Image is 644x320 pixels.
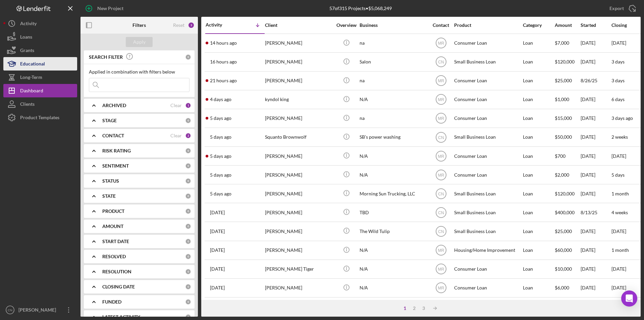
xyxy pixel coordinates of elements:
[185,118,191,124] div: 0
[611,59,625,64] time: 3 days
[210,191,231,196] time: 2025-08-28 14:46
[102,193,116,199] b: STATE
[523,109,554,127] div: Loan
[555,128,580,146] div: $50,000
[265,91,332,108] div: kyndol king
[265,203,332,221] div: [PERSON_NAME]
[581,166,611,184] div: [DATE]
[3,111,77,124] a: Product Templates
[523,298,554,316] div: Loan
[20,97,35,112] div: Clients
[3,17,77,30] a: Activity
[3,57,77,71] button: Educational
[555,166,580,184] div: $2,000
[102,148,131,153] b: RISK RATING
[265,72,332,90] div: [PERSON_NAME]
[438,286,444,290] text: MR
[185,193,191,199] div: 0
[611,191,629,196] time: 1 month
[265,166,332,184] div: [PERSON_NAME]
[581,147,611,165] div: [DATE]
[555,185,580,202] div: $120,000
[102,254,126,259] b: RESOLVED
[210,210,225,215] time: 2025-08-27 20:22
[523,22,554,28] div: Category
[360,203,427,221] div: TBD
[102,133,124,138] b: CONTACT
[555,91,580,108] div: $1,000
[360,222,427,240] div: The Wild Tulip
[170,133,182,138] div: Clear
[428,22,453,28] div: Contact
[20,111,59,126] div: Product Templates
[523,185,554,202] div: Loan
[581,91,611,108] div: [DATE]
[210,78,237,83] time: 2025-09-01 17:56
[173,22,184,28] div: Reset
[265,147,332,165] div: [PERSON_NAME]
[581,34,611,52] div: [DATE]
[438,173,444,177] text: MR
[581,72,611,90] div: 8/26/25
[102,103,126,108] b: ARCHIVED
[360,298,427,316] div: N/A
[360,53,427,71] div: Salon
[555,203,580,221] div: $400,000
[265,260,332,278] div: [PERSON_NAME] Tiger
[8,308,12,312] text: CN
[102,269,131,274] b: RESOLUTION
[210,229,225,234] time: 2025-08-26 20:27
[611,153,626,159] time: [DATE]
[132,22,146,28] b: Filters
[210,172,231,178] time: 2025-08-28 16:34
[400,306,410,311] div: 1
[438,60,444,64] text: CN
[360,22,427,28] div: Business
[210,59,237,64] time: 2025-09-01 22:17
[185,269,191,275] div: 0
[170,103,182,108] div: Clear
[555,109,580,127] div: $15,000
[102,224,123,229] b: AMOUNT
[438,116,444,121] text: MR
[523,128,554,146] div: Loan
[185,178,191,184] div: 0
[523,222,554,240] div: Loan
[454,298,521,316] div: Small Business Loan
[210,285,225,290] time: 2025-08-22 14:31
[454,222,521,240] div: Small Business Loan
[454,279,521,297] div: Consumer Loan
[438,79,444,83] text: MR
[410,306,419,311] div: 2
[523,260,554,278] div: Loan
[611,40,626,46] time: [DATE]
[102,163,129,169] b: SENTIMENT
[185,133,191,139] div: 2
[454,53,521,71] div: Small Business Loan
[3,71,77,84] button: Long-Term
[438,210,444,215] text: CN
[611,96,625,102] time: 6 days
[454,109,521,127] div: Consumer Loan
[555,298,580,316] div: $60,000
[581,279,611,297] div: [DATE]
[20,44,34,59] div: Grants
[555,279,580,297] div: $6,000
[581,22,611,28] div: Started
[360,72,427,90] div: na
[454,72,521,90] div: Consumer Loan
[329,6,392,11] div: 57 of 315 Projects • $5,068,249
[210,247,225,253] time: 2025-08-22 18:02
[438,97,444,102] text: MR
[265,53,332,71] div: [PERSON_NAME]
[454,91,521,108] div: Consumer Loan
[133,37,146,47] div: Apply
[80,2,130,15] button: New Project
[97,2,123,15] div: New Project
[102,284,135,289] b: CLOSING DATE
[185,284,191,290] div: 0
[523,34,554,52] div: Loan
[185,148,191,154] div: 0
